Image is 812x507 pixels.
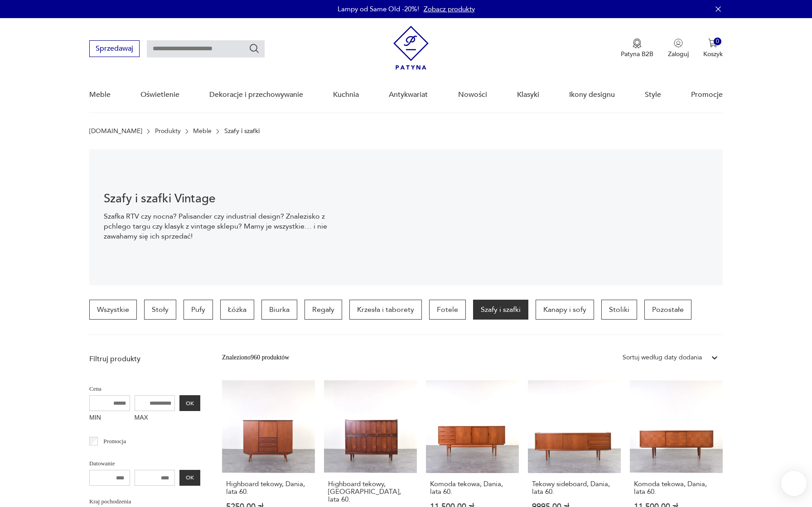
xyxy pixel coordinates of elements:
[333,77,359,112] a: Kuchnia
[536,300,594,320] a: Kanapy i sofy
[623,353,702,363] div: Sortuj według daty dodania
[89,411,130,426] label: MIN
[261,300,297,320] a: Biurka
[222,353,289,363] div: Znaleziono 960 produktów
[621,50,653,58] p: Patyna B2B
[179,470,200,486] button: OK
[674,38,683,48] img: Ikonka użytkownika
[249,43,260,54] button: Szukaj
[621,38,653,58] a: Ikona medaluPatyna B2B
[634,480,719,496] h3: Komoda tekowa, Dania, lata 60.
[144,300,176,320] a: Stoły
[645,77,661,112] a: Style
[458,77,487,112] a: Nowości
[703,50,723,58] p: Koszyk
[708,38,717,48] img: Ikona koszyka
[89,40,140,57] button: Sprzedawaj
[89,128,142,135] a: [DOMAIN_NAME]
[89,459,200,469] p: Datowanie
[668,50,689,58] p: Zaloguj
[89,384,200,394] p: Cena
[601,300,637,320] a: Stoliki
[209,77,303,112] a: Dekoracje i przechowywanie
[135,411,175,426] label: MAX
[224,128,260,135] p: Szafy i szafki
[104,193,328,204] h1: Szafy i szafki Vintage
[140,77,179,112] a: Oświetlenie
[668,38,689,58] button: Zaloguj
[473,300,528,320] a: Szafy i szafki
[89,300,137,320] a: Wszystkie
[430,480,515,496] h3: Komoda tekowa, Dania, lata 60.
[89,77,111,112] a: Meble
[179,395,200,411] button: OK
[691,77,723,112] a: Promocje
[389,77,428,112] a: Antykwariat
[89,46,140,53] a: Sprzedawaj
[393,26,429,70] img: Patyna - sklep z meblami i dekoracjami vintage
[621,38,653,58] button: Patyna B2B
[226,480,311,496] h3: Highboard tekowy, Dania, lata 60.
[532,480,617,496] h3: Tekowy sideboard, Dania, lata 60.
[349,300,422,320] a: Krzesła i taborety
[103,436,126,446] p: Promocja
[193,128,212,135] a: Meble
[220,300,254,320] a: Łóżka
[89,497,200,507] p: Kraj pochodzenia
[429,300,466,320] a: Fotele
[714,38,721,45] div: 0
[328,480,413,503] h3: Highboard tekowy, [GEOGRAPHIC_DATA], lata 60.
[633,38,642,48] img: Ikona medalu
[517,77,539,112] a: Klasyki
[703,38,723,58] button: 0Koszyk
[781,471,807,496] iframe: Smartsupp widget button
[338,5,419,14] p: Lampy od Same Old -20%!
[155,128,181,135] a: Produkty
[304,300,342,320] a: Regały
[89,354,200,364] p: Filtruj produkty
[184,300,213,320] a: Pufy
[424,5,475,14] a: Zobacz produkty
[104,211,328,241] p: Szafka RTV czy nocna? Palisander czy industrial design? Znalezisko z pchlego targu czy klasyk z v...
[644,300,691,320] a: Pozostałe
[569,77,615,112] a: Ikony designu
